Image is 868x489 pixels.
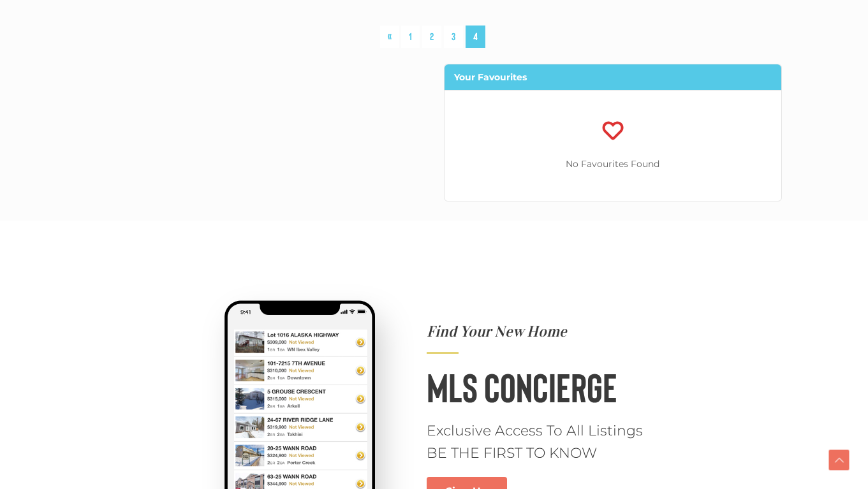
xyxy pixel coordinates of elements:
[427,324,667,339] h4: Find Your New Home
[380,26,399,48] a: «
[427,420,667,464] p: Exclusive Access To All Listings BE THE FIRST TO KNOW
[401,26,420,48] a: 1
[444,26,463,48] a: 3
[466,26,485,48] span: 4
[427,367,667,407] h2: MLS Concierge
[422,26,441,48] a: 2
[454,71,527,83] strong: Your Favourites
[445,156,781,172] p: No Favourites Found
